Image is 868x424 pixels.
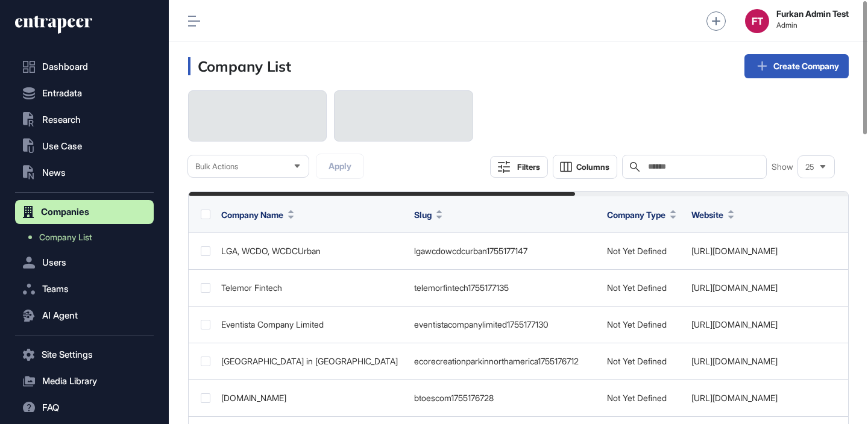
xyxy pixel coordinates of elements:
[221,208,294,221] button: Company Name
[188,57,291,75] h3: Company List
[221,357,402,366] div: [GEOGRAPHIC_DATA] in [GEOGRAPHIC_DATA]
[414,393,595,403] div: btoescom1755176728
[15,200,154,224] button: Companies
[221,208,283,221] span: Company Name
[691,208,723,221] span: Website
[42,376,97,386] span: Media Library
[15,369,154,393] button: Media Library
[42,62,88,72] span: Dashboard
[691,319,778,329] a: [URL][DOMAIN_NAME]
[772,162,793,172] span: Show
[744,54,849,78] a: Create Company
[414,320,595,329] div: eventistacompanylimited1755177130
[221,246,402,256] div: LGA, WCDO, WCDCUrban
[805,163,814,172] span: 25
[776,21,849,30] span: Admin
[414,283,595,293] div: telemorfintech1755177135
[607,283,679,293] div: Not Yet Defined
[221,283,402,293] div: Telemor Fintech
[15,251,154,275] button: Users
[15,81,154,105] button: Entradata
[607,320,679,329] div: Not Yet Defined
[414,246,595,256] div: lgawcdowcdcurban1755177147
[776,9,849,19] strong: Furkan Admin Test
[21,226,154,248] a: Company List
[42,168,66,178] span: News
[745,9,769,33] button: FT
[42,403,59,413] span: FAQ
[42,311,78,320] span: AI Agent
[607,357,679,366] div: Not Yet Defined
[42,115,81,125] span: Research
[15,396,154,420] button: FAQ
[15,343,154,367] button: Site Settings
[553,155,617,179] button: Columns
[691,246,778,256] a: [URL][DOMAIN_NAME]
[490,156,548,178] button: Filters
[195,162,238,171] span: Bulk Actions
[691,393,778,403] a: [URL][DOMAIN_NAME]
[15,277,154,301] button: Teams
[15,161,154,185] button: News
[42,89,82,98] span: Entradata
[414,208,442,221] button: Slug
[15,108,154,132] button: Research
[414,208,432,221] span: Slug
[607,208,676,221] button: Company Type
[39,232,92,242] span: Company List
[42,142,82,151] span: Use Case
[607,208,665,221] span: Company Type
[607,246,679,256] div: Not Yet Defined
[691,208,734,221] button: Website
[691,282,778,293] a: [URL][DOMAIN_NAME]
[42,284,69,294] span: Teams
[15,55,154,79] a: Dashboard
[607,393,679,403] div: Not Yet Defined
[576,163,609,172] span: Columns
[15,134,154,158] button: Use Case
[221,320,402,329] div: Eventista Company Limited
[42,258,66,267] span: Users
[15,304,154,328] button: AI Agent
[221,393,402,403] div: [DOMAIN_NAME]
[691,356,778,366] a: [URL][DOMAIN_NAME]
[517,162,540,172] div: Filters
[414,357,595,366] div: ecorecreationparkinnorthamerica1755176712
[41,207,89,217] span: Companies
[42,350,93,360] span: Site Settings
